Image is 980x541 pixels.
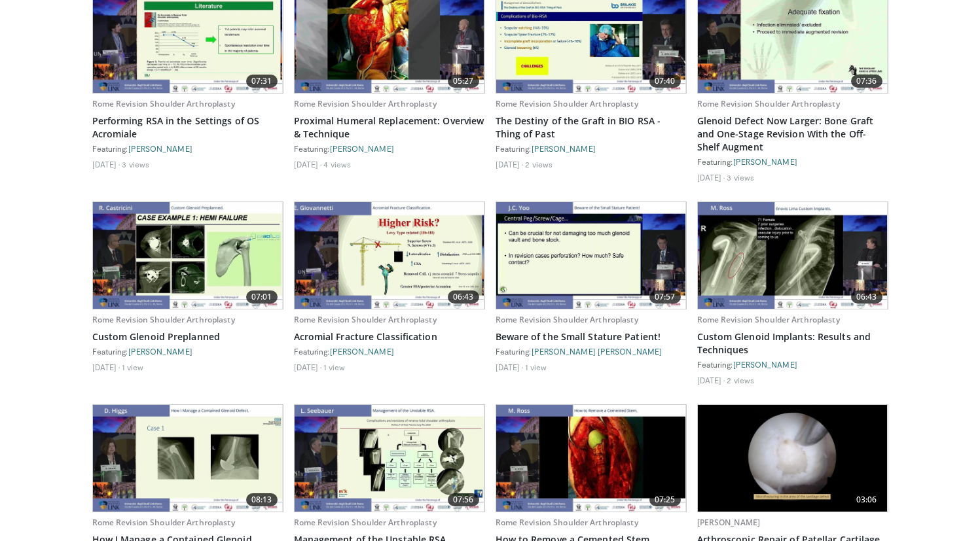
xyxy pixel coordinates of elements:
[93,405,283,512] a: 08:13
[697,517,761,528] a: [PERSON_NAME]
[92,314,235,325] a: Rome Revision Shoulder Arthroplasty
[697,98,840,109] a: Rome Revision Shoulder Arthroplasty
[496,405,686,512] a: 07:25
[295,202,484,309] a: 06:43
[294,98,437,109] a: Rome Revision Shoulder Arthroplasty
[698,405,888,512] img: f650c521-ce23-421b-92de-5cad8312c66d.620x360_q85_upscale.jpg
[92,143,283,154] div: Featuring:
[733,360,797,369] a: [PERSON_NAME]
[496,98,638,109] a: Rome Revision Shoulder Arthroplasty
[496,517,638,528] a: Rome Revision Shoulder Arthroplasty
[697,375,725,385] li: [DATE]
[448,493,479,506] span: 07:56
[697,314,840,325] a: Rome Revision Shoulder Arthroplasty
[525,362,547,372] li: 1 view
[727,375,754,385] li: 2 views
[496,405,686,512] img: 29993708-0b08-4dd4-944f-fce6f1ec679e.620x360_q85_upscale.jpg
[93,405,283,512] img: 5bdf663b-a369-4b2f-93a2-600cefa0ea73.620x360_q85_upscale.jpg
[294,143,485,154] div: Featuring:
[92,114,283,141] a: Performing RSA in the Settings of OS Acromiale
[246,75,278,88] span: 07:31
[697,172,725,183] li: [DATE]
[532,347,662,356] a: [PERSON_NAME] [PERSON_NAME]
[496,314,638,325] a: Rome Revision Shoulder Arthroplasty
[649,493,681,506] span: 07:25
[525,159,553,169] li: 2 views
[295,405,484,512] img: 45161624-f7c2-4dba-8bf2-0a43dbec7712.620x360_q85_upscale.jpg
[122,362,143,372] li: 1 view
[448,290,479,304] span: 06:43
[496,114,687,141] a: The Destiny of the Graft in BIO RSA - Thing of Past
[128,144,192,153] a: [PERSON_NAME]
[92,517,235,528] a: Rome Revision Shoulder Arthroplasty
[294,314,437,325] a: Rome Revision Shoulder Arthroplasty
[698,202,888,309] img: 971b7336-e250-4b05-a939-adcc81aff46b.620x360_q85_upscale.jpg
[294,517,437,528] a: Rome Revision Shoulder Arthroplasty
[294,159,322,169] li: [DATE]
[697,114,888,154] a: Glenoid Defect Now Larger: Bone Graft and One-Stage Revision With the Off-Shelf Augment
[698,405,888,512] a: 03:06
[496,159,524,169] li: [DATE]
[496,346,687,357] div: Featuring:
[698,202,888,309] a: 06:43
[92,98,235,109] a: Rome Revision Shoulder Arthroplasty
[323,362,345,372] li: 1 view
[851,493,882,506] span: 03:06
[246,290,278,304] span: 07:01
[697,359,888,370] div: Featuring:
[496,202,686,309] a: 07:57
[323,159,351,169] li: 4 views
[851,290,882,304] span: 06:43
[294,330,485,343] a: Acromial Fracture Classification
[733,157,797,166] a: [PERSON_NAME]
[330,347,394,356] a: [PERSON_NAME]
[92,346,283,357] div: Featuring:
[649,290,681,304] span: 07:57
[532,144,596,153] a: [PERSON_NAME]
[697,156,888,167] div: Featuring:
[92,362,120,372] li: [DATE]
[448,75,479,88] span: 05:27
[294,346,485,357] div: Featuring:
[92,159,120,169] li: [DATE]
[294,114,485,141] a: Proximal Humeral Replacement: Overview & Technique
[851,75,882,88] span: 07:36
[92,330,283,343] a: Custom Glenoid Preplanned
[295,405,484,512] a: 07:56
[122,159,149,169] li: 3 views
[496,202,686,309] img: f698fea7-5831-4941-ba63-68e2a36cbf6a.620x360_q85_upscale.jpg
[727,172,754,183] li: 3 views
[295,202,484,309] img: 4854c975-46bd-49e3-9582-6bd058c74033.620x360_q85_upscale.jpg
[93,202,283,309] a: 07:01
[496,330,687,343] a: Beware of the Small Stature Patient!
[246,493,278,506] span: 08:13
[697,330,888,357] a: Custom Glenoid Implants: Results and Techniques
[496,143,687,154] div: Featuring:
[496,362,524,372] li: [DATE]
[294,362,322,372] li: [DATE]
[93,202,283,309] img: a77aa480-71ae-4144-8c31-2cff85029680.620x360_q85_upscale.jpg
[649,75,681,88] span: 07:40
[128,347,192,356] a: [PERSON_NAME]
[330,144,394,153] a: [PERSON_NAME]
